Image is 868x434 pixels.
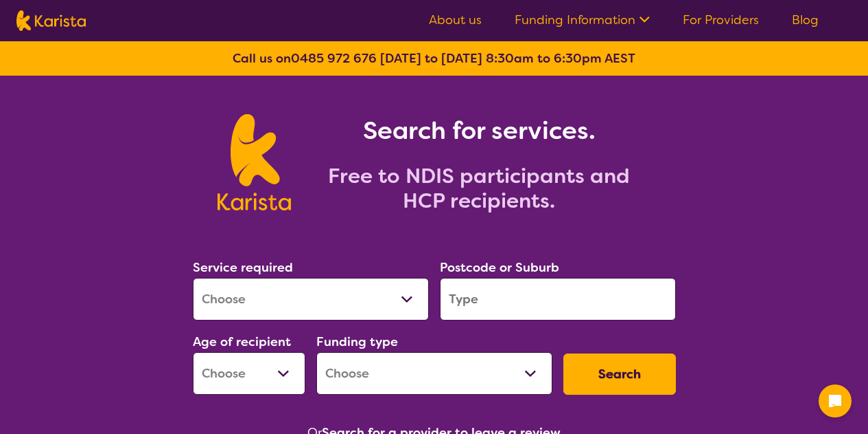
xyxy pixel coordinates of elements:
[515,12,650,28] a: Funding Information
[307,114,650,147] h1: Search for services.
[193,334,291,350] label: Age of recipient
[792,12,819,28] a: Blog
[440,278,676,321] input: Type
[563,354,676,395] button: Search
[429,12,482,28] a: About us
[440,259,559,276] label: Postcode or Suburb
[233,50,635,67] b: Call us on [DATE] to [DATE] 8:30am to 6:30pm AEST
[218,114,291,210] img: Karista logo
[307,164,650,213] h2: Free to NDIS participants and HCP recipients.
[193,259,293,276] label: Service required
[291,50,377,67] a: 0485 972 676
[683,12,759,28] a: For Providers
[16,10,86,31] img: Karista logo
[316,334,398,350] label: Funding type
